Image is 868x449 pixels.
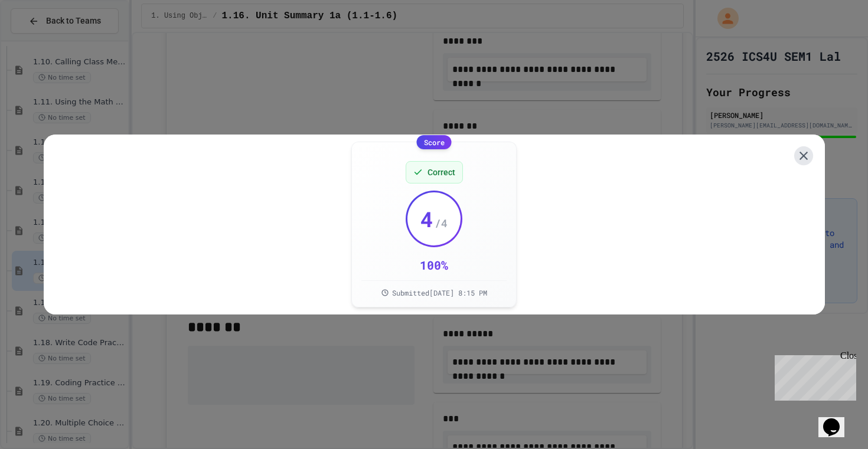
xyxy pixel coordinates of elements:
[417,135,452,149] div: Score
[420,207,433,231] span: 4
[392,288,487,297] span: Submitted [DATE] 8:15 PM
[435,215,448,231] span: / 4
[428,166,455,178] span: Correct
[5,5,81,75] div: Chat with us now!Close
[818,402,856,437] iframe: chat widget
[770,350,856,401] iframe: chat widget
[420,257,448,273] div: 100 %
